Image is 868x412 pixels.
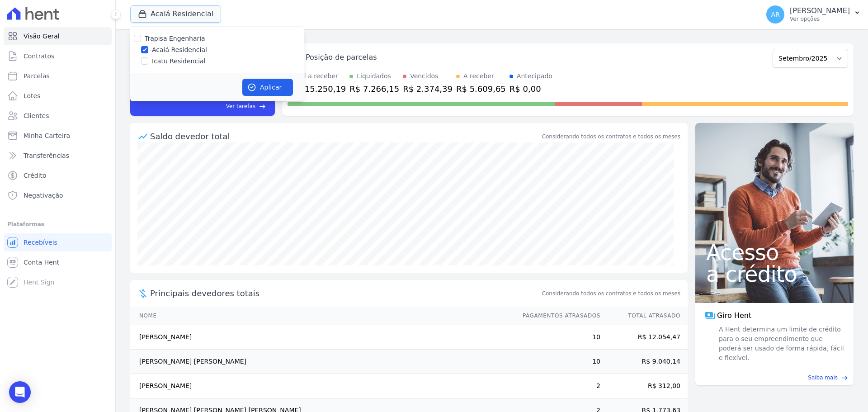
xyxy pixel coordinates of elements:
span: Conta Hent [24,258,59,267]
a: Clientes [4,107,112,125]
a: Parcelas [4,67,112,85]
div: R$ 15.250,19 [291,83,346,95]
span: Recebíveis [24,238,57,247]
div: R$ 5.609,65 [456,83,506,95]
td: 10 [514,325,601,350]
div: Vencidos [410,71,438,81]
span: a crédito [706,263,843,285]
span: Principais devedores totais [150,287,540,299]
div: Antecipado [517,71,552,81]
span: Clientes [24,111,49,120]
div: Open Intercom Messenger [9,381,31,403]
div: Plataformas [7,219,108,230]
div: Posição de parcelas [306,52,377,63]
td: [PERSON_NAME] [130,374,514,398]
span: east [841,374,848,381]
span: Ver tarefas [226,102,255,110]
td: [PERSON_NAME] [130,325,514,350]
a: Crédito [4,166,112,185]
span: Parcelas [24,71,50,81]
label: Icatu Residencial [152,57,206,66]
td: 2 [514,374,601,398]
td: R$ 12.054,47 [601,325,688,350]
span: Acesso [706,242,843,263]
span: east [259,103,266,110]
div: Total a receber [291,71,346,81]
a: Conta Hent [4,253,112,271]
div: R$ 0,00 [509,83,552,95]
td: 10 [514,350,601,374]
p: Ver opções [790,15,850,23]
a: Negativação [4,186,112,204]
div: R$ 2.374,39 [403,83,453,95]
span: Lotes [24,91,41,100]
span: Visão Geral [24,32,60,41]
a: Ver tarefas east [164,102,266,110]
span: Giro Hent [717,310,751,321]
div: Liquidados [357,71,391,81]
button: Aplicar [242,79,293,96]
td: [PERSON_NAME] [PERSON_NAME] [130,350,514,374]
label: Acaiá Residencial [152,45,207,55]
a: Recebíveis [4,233,112,251]
span: Considerando todos os contratos e todos os meses [542,289,680,298]
a: Minha Carteira [4,127,112,145]
button: Acaiá Residencial [130,5,221,23]
td: R$ 312,00 [601,374,688,398]
a: Transferências [4,147,112,165]
span: A Hent determina um limite de crédito para o seu empreendimento que poderá ser usado de forma ráp... [717,325,844,363]
label: Trapisa Engenharia [145,35,205,42]
div: A receber [463,71,494,81]
span: Minha Carteira [24,131,70,140]
th: Total Atrasado [601,307,688,325]
div: Considerando todos os contratos e todos os meses [542,133,680,141]
span: AR [771,11,779,18]
a: Lotes [4,87,112,105]
td: R$ 9.040,14 [601,350,688,374]
div: Saldo devedor total [150,130,540,142]
div: R$ 7.266,15 [349,83,399,95]
th: Nome [130,307,514,325]
th: Pagamentos Atrasados [514,307,601,325]
a: Visão Geral [4,27,112,45]
a: Saiba mais east [701,374,848,382]
a: Contratos [4,47,112,65]
button: AR [PERSON_NAME] Ver opções [759,2,868,27]
span: Saiba mais [808,374,838,382]
span: Transferências [24,151,69,160]
span: Contratos [24,52,54,61]
p: [PERSON_NAME] [790,6,850,15]
span: Negativação [24,191,63,200]
span: Crédito [24,171,47,180]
